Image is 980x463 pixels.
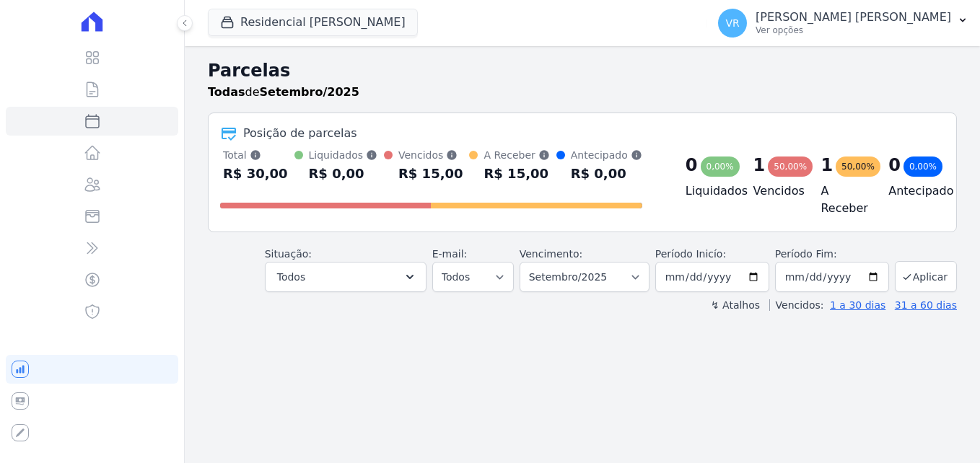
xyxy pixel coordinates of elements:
[265,248,312,260] label: Situação:
[753,182,798,200] h4: Vencidos
[208,9,418,36] button: Residencial [PERSON_NAME]
[711,299,760,311] label: ↯ Atalhos
[888,154,901,177] div: 0
[888,182,933,200] h4: Antecipado
[821,154,833,177] div: 1
[571,148,642,162] div: Antecipado
[686,182,730,200] h4: Liquidados
[520,248,582,260] label: Vencimento:
[260,85,359,99] strong: Setembro/2025
[756,25,951,36] p: Ver opções
[398,148,463,162] div: Vencidos
[768,156,813,177] div: 50,00%
[208,85,245,99] strong: Todas
[904,156,942,177] div: 0,00%
[775,247,889,262] label: Período Fim:
[277,268,305,286] span: Todos
[243,125,357,142] div: Posição de parcelas
[706,3,980,43] button: VR [PERSON_NAME] [PERSON_NAME] Ver opções
[686,154,698,177] div: 0
[208,84,359,101] p: de
[655,248,726,260] label: Período Inicío:
[484,162,549,185] div: R$ 15,00
[484,148,549,162] div: A Receber
[223,162,288,185] div: R$ 30,00
[432,248,468,260] label: E-mail:
[571,162,642,185] div: R$ 0,00
[756,10,951,25] p: [PERSON_NAME] [PERSON_NAME]
[836,156,880,177] div: 50,00%
[753,154,766,177] div: 1
[895,299,957,311] a: 31 a 60 dias
[309,162,378,185] div: R$ 0,00
[821,182,865,217] h4: A Receber
[223,148,288,162] div: Total
[208,58,957,84] h2: Parcelas
[895,261,957,292] button: Aplicar
[830,299,885,311] a: 1 a 30 dias
[701,156,740,177] div: 0,00%
[769,299,824,311] label: Vencidos:
[398,162,463,185] div: R$ 15,00
[725,18,739,28] span: VR
[309,148,378,162] div: Liquidados
[265,262,426,292] button: Todos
